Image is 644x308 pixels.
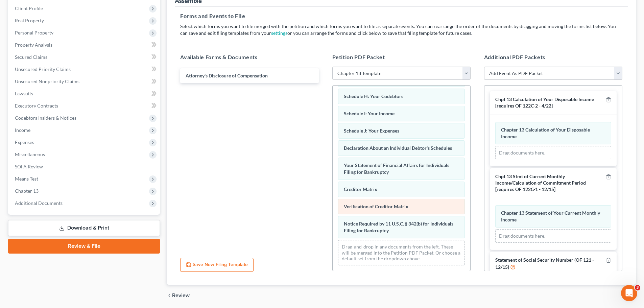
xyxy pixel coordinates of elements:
[332,54,385,60] span: Petition PDF Packet
[15,151,45,157] span: Miscellaneous
[344,162,449,175] span: Your Statement of Financial Affairs for Individuals Filing for Bankruptcy
[167,293,196,298] button: chevron_left Review
[621,285,637,301] iframe: Intercom live chat
[344,221,453,233] span: Notice Required by 11 U.S.C. § 342(b) for Individuals Filing for Bankruptcy
[501,210,600,222] span: Chapter 13 Statement of Your Current Monthly Income
[15,5,43,11] span: Client Profile
[15,127,30,133] span: Income
[344,186,377,192] span: Creditor Matrix
[8,220,160,236] a: Download & Print
[9,88,160,100] a: Lawsuits
[15,139,34,145] span: Expenses
[495,173,586,192] span: Chpt 13 Stmt of Current Monthly Income/Calculation of Commitment Period [requires OF 122C-1 - 12/15]
[8,239,160,254] a: Review & File
[344,145,452,151] span: Declaration About an Individual Debtor's Schedules
[338,240,465,265] div: Drag-and-drop in any documents from the left. These will be merged into the Petition PDF Packet. ...
[9,63,160,75] a: Unsecured Priority Claims
[271,30,287,36] a: settings
[9,75,160,88] a: Unsecured Nonpriority Claims
[15,91,33,96] span: Lawsuits
[15,66,71,72] span: Unsecured Priority Claims
[344,93,403,99] span: Schedule H: Your Codebtors
[495,96,594,109] span: Chpt 13 Calculation of Your Disposable Income [requires OF 122C-2 - 4/22]
[167,293,172,298] i: chevron_left
[495,146,611,160] div: Drag documents here.
[180,23,622,37] p: Select which forms you want to file merged with the petition and which forms you want to file as ...
[15,103,58,109] span: Executory Contracts
[15,30,53,35] span: Personal Property
[344,128,399,134] span: Schedule J: Your Expenses
[501,127,590,139] span: Chapter 13 Calculation of Your Disposable Income
[9,161,160,173] a: SOFA Review
[15,115,76,121] span: Codebtors Insiders & Notices
[484,53,622,61] h5: Additional PDF Packets
[15,200,63,206] span: Additional Documents
[15,188,39,194] span: Chapter 13
[15,164,43,169] span: SOFA Review
[15,54,47,60] span: Secured Claims
[15,78,79,84] span: Unsecured Nonpriority Claims
[344,111,395,116] span: Schedule I: Your Income
[9,51,160,63] a: Secured Claims
[9,100,160,112] a: Executory Contracts
[186,73,268,78] span: Attorney's Disclosure of Compensation
[495,257,594,270] span: Statement of Social Security Number (OF 121 - 12/15)
[9,39,160,51] a: Property Analysis
[495,229,611,243] div: Drag documents here.
[15,176,38,182] span: Means Test
[180,53,318,61] h5: Available Forms & Documents
[15,42,52,48] span: Property Analysis
[172,293,190,298] span: Review
[344,204,408,209] span: Verification of Creditor Matrix
[635,285,640,290] span: 3
[15,18,44,23] span: Real Property
[180,258,254,272] button: Save New Filing Template
[180,12,622,20] h5: Forms and Events to File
